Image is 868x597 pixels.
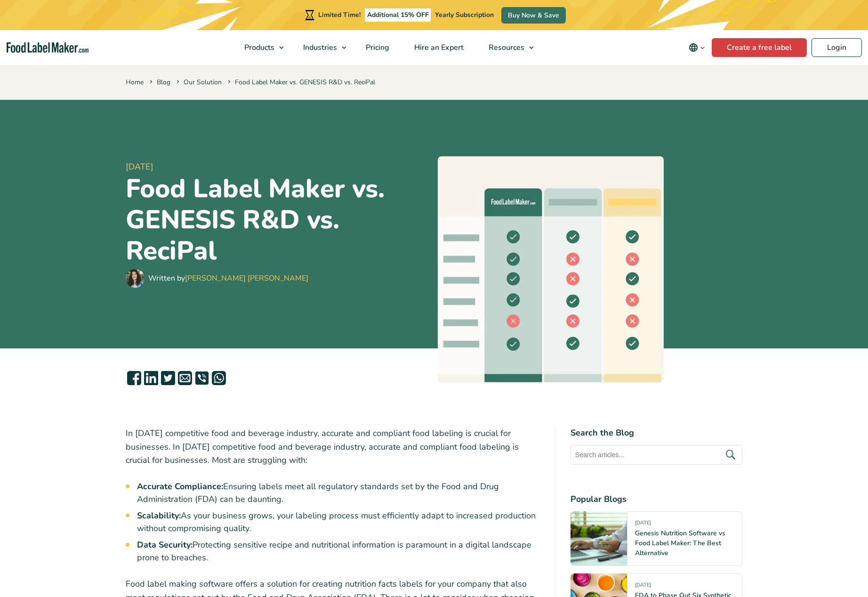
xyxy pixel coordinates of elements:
[137,539,193,550] strong: Data Security:
[184,78,222,87] a: Our Solution
[126,78,144,87] a: Home
[682,38,712,57] button: Change language
[126,173,430,266] h1: Food Label Maker vs. GENESIS R&D vs. ReciPal
[232,30,289,65] a: Products
[363,42,390,53] span: Pricing
[635,581,651,592] span: [DATE]
[291,30,351,65] a: Industries
[148,273,308,284] div: Written by
[185,273,308,283] a: [PERSON_NAME] [PERSON_NAME]
[571,445,742,465] input: Search articles...
[571,493,742,506] h4: Popular Blogs
[157,78,170,87] a: Blog
[712,38,807,57] a: Create a free label
[402,30,474,65] a: Hire an Expert
[501,7,566,24] a: Buy Now & Save
[126,269,145,288] img: Maria Abi Hanna - Food Label Maker
[137,481,223,492] strong: Accurate Compliance:
[137,509,540,535] li: As your business grows, your labeling process must efficiently adapt to increased production with...
[571,427,742,439] h4: Search the Blog
[635,519,651,530] span: [DATE]
[126,161,430,173] span: [DATE]
[137,510,181,521] strong: Scalability:
[126,427,540,467] p: In [DATE] competitive food and beverage industry, accurate and compliant food labeling is crucial...
[411,42,465,53] span: Hire an Expert
[226,78,375,87] span: Food Label Maker vs. GENESIS R&D vs. ReciPal
[241,42,275,53] span: Products
[476,30,538,65] a: Resources
[354,30,400,65] a: Pricing
[7,42,88,53] a: Food Label Maker homepage
[318,10,361,19] span: Limited Time!
[812,38,862,57] a: Login
[300,42,338,53] span: Industries
[486,42,525,53] span: Resources
[365,8,431,22] span: Additional 15% OFF
[635,529,725,557] a: Genesis Nutrition Software vs Food Label Maker: The Best Alternative
[137,539,540,564] li: Protecting sensitive recipe and nutritional information is paramount in a digital landscape prone...
[435,10,494,19] span: Yearly Subscription
[137,480,540,506] li: Ensuring labels meet all regulatory standards set by the Food and Drug Administration (FDA) can b...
